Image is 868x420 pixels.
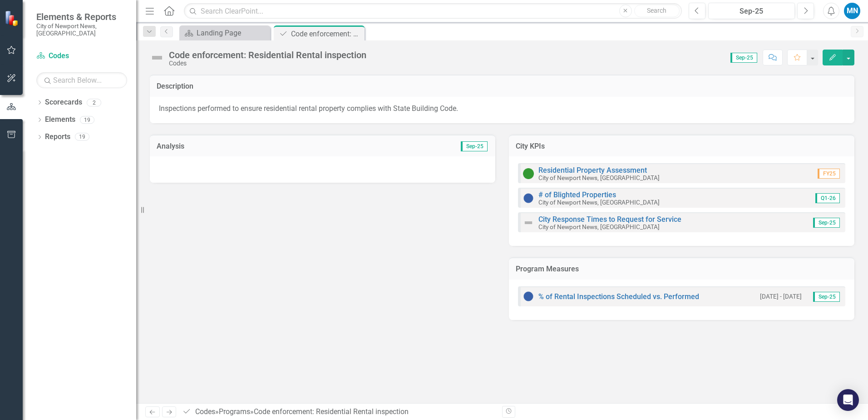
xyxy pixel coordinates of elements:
a: # of Blighted Properties [538,190,616,199]
span: Elements & Reports [36,11,127,22]
span: Q1-26 [815,193,840,203]
h3: Description [157,82,848,90]
div: Codes [169,60,366,67]
img: No Information [523,291,534,302]
a: Codes [195,407,215,416]
small: City of Newport News, [GEOGRAPHIC_DATA] [538,199,660,206]
button: Sep-25 [708,3,795,19]
img: Not Defined [150,50,164,65]
div: 2 [87,99,101,106]
button: MN [844,3,860,19]
small: [DATE] - [DATE] [760,292,802,301]
div: 19 [75,133,89,141]
a: Landing Page [182,27,268,39]
a: Reports [45,132,70,142]
div: Sep-25 [711,6,792,17]
span: Sep-25 [813,292,840,302]
a: Scorecards [45,97,82,108]
h3: City KPIs [516,142,848,150]
p: Inspections performed to ensure residential rental property complies with State Building Code. [159,104,845,114]
small: City of Newport News, [GEOGRAPHIC_DATA] [36,22,127,37]
img: Not Defined [523,217,534,228]
img: ClearPoint Strategy [5,10,20,26]
img: On Target [523,168,534,179]
span: FY25 [818,169,840,179]
a: % of Rental Inspections Scheduled vs. Performed [538,292,699,301]
h3: Analysis [157,142,323,150]
small: City of Newport News, [GEOGRAPHIC_DATA] [538,174,660,181]
img: No Information [523,193,534,204]
h3: Program Measures [516,265,848,273]
div: Code enforcement: Residential Rental inspection [254,407,409,416]
input: Search ClearPoint... [184,3,682,19]
div: 19 [80,116,94,124]
span: Sep-25 [730,53,757,63]
a: Elements [45,115,75,125]
div: Landing Page [197,27,268,39]
a: City Response Times to Request for Service [538,215,681,224]
button: Search [634,5,680,17]
a: Codes [36,51,127,61]
div: Code enforcement: Residential Rental inspection [169,50,366,60]
a: Programs [219,407,250,416]
div: Open Intercom Messenger [837,389,859,411]
a: Residential Property Assessment [538,166,647,175]
span: Sep-25 [461,141,488,151]
span: Search [647,7,666,14]
div: Code enforcement: Residential Rental inspection [291,28,362,40]
span: Sep-25 [813,218,840,228]
div: » » [182,407,495,417]
small: City of Newport News, [GEOGRAPHIC_DATA] [538,223,660,230]
input: Search Below... [36,72,127,88]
